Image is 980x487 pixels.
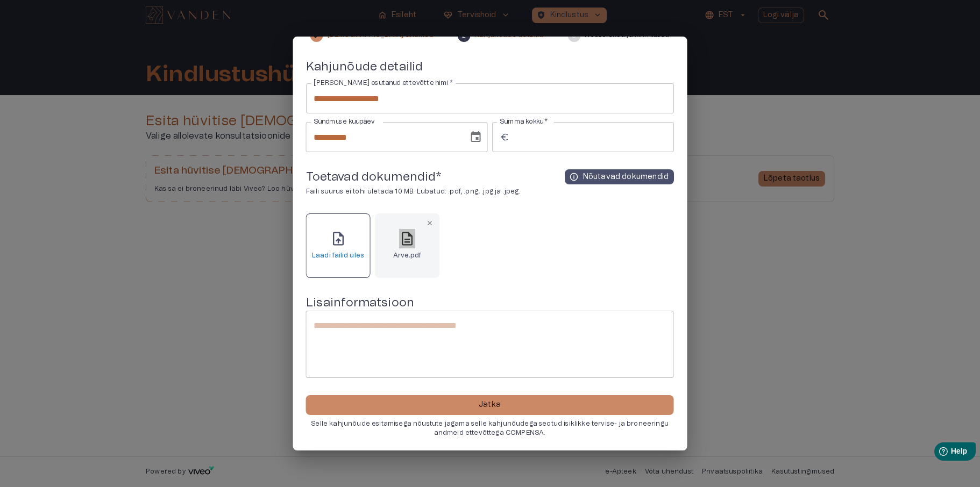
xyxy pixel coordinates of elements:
button: infoNõutavad dokumendid [564,169,673,184]
h6: Arve.pdf [393,251,421,260]
span: euro_symbol [500,132,509,142]
span: close [425,219,434,227]
button: Choose date, selected date is 18. sept 2025 [465,126,487,148]
h5: Kahjunõude detailid [306,59,674,75]
p: Jätka [479,399,501,411]
iframe: Help widget launcher [896,438,980,468]
p: Nõutavad dokumendid [583,171,668,182]
span: info [569,172,578,182]
h5: Toetavad dokumendid * [306,169,521,185]
h5: Lisainformatsioon [306,295,674,311]
span: description [399,231,415,247]
button: Jätka [306,395,674,415]
span: upload_file [330,231,346,247]
label: Sündmuse kuupäev [314,117,375,126]
label: Summa kokku [500,117,548,126]
label: [PERSON_NAME] osutanud ettevõtte nimi [314,78,453,88]
p: Faili suurus ei tohi ületada 10 MB. Lubatud: .pdf, .png, .jpg ja .jpeg. [306,187,521,196]
h6: Laadi failid üles [312,251,364,260]
p: Selle kahjunõude esitamisega nõustute jagama selle kahjunõudega seotud isiklikke tervise- ja bron... [306,419,674,438]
